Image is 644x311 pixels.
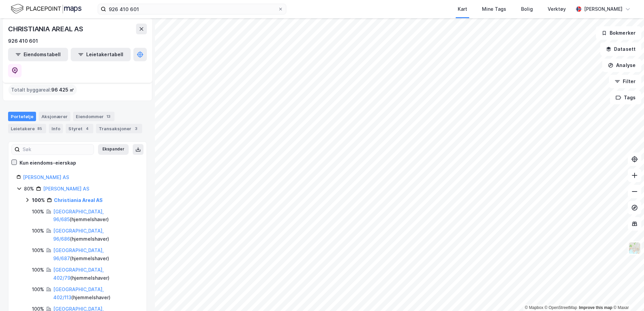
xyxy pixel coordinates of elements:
button: Ekspander [98,144,129,155]
div: ( hjemmelshaver ) [53,246,138,263]
a: Mapbox [525,305,543,310]
div: 100% [32,196,45,204]
button: Filter [609,75,641,88]
a: [GEOGRAPHIC_DATA], 402/79 [53,267,104,281]
div: [PERSON_NAME] [584,5,622,13]
div: Kart [458,5,467,13]
div: ( hjemmelshaver ) [53,266,138,282]
div: ( hjemmelshaver ) [53,285,138,302]
div: 100% [32,227,44,235]
a: OpenStreetMap [545,305,577,310]
input: Søk på adresse, matrikkel, gårdeiere, leietakere eller personer [106,4,278,14]
div: 80% [24,185,34,193]
div: Leietakere [8,124,46,133]
a: [GEOGRAPHIC_DATA], 96/685 [53,209,104,222]
span: 96 425 ㎡ [51,86,74,94]
button: Analyse [602,59,641,72]
div: 100% [32,266,44,274]
iframe: Chat Widget [610,279,644,311]
img: logo.f888ab2527a4732fd821a326f86c7f29.svg [11,3,82,15]
a: [PERSON_NAME] AS [23,174,69,180]
a: Christiania Areal AS [54,197,103,203]
div: 85 [36,125,43,132]
div: Totalt byggareal : [8,84,77,95]
div: Styret [66,124,93,133]
div: Info [49,124,63,133]
button: Bokmerker [596,26,641,40]
button: Leietakertabell [71,48,131,61]
div: 13 [105,113,112,120]
div: 4 [84,125,91,132]
div: ( hjemmelshaver ) [53,227,138,243]
div: CHRISTIANIA AREAL AS [8,24,85,34]
div: ( hjemmelshaver ) [53,208,138,224]
button: Tags [610,91,641,104]
div: 100% [32,208,44,216]
div: Verktøy [548,5,566,13]
button: Datasett [600,42,641,56]
a: [GEOGRAPHIC_DATA], 402/113 [53,286,104,300]
div: 100% [32,246,44,254]
div: Transaksjoner [96,124,142,133]
a: Improve this map [579,305,612,310]
div: Aksjonærer [39,112,70,121]
div: Eiendommer [73,112,115,121]
input: Søk [20,144,94,154]
a: [GEOGRAPHIC_DATA], 96/686 [53,228,104,242]
button: Eiendomstabell [8,48,68,61]
div: 3 [133,125,139,132]
img: Z [628,242,641,254]
a: [GEOGRAPHIC_DATA], 96/687 [53,247,104,261]
a: [PERSON_NAME] AS [43,186,89,192]
div: 926 410 601 [8,37,38,45]
div: Portefølje [8,112,36,121]
div: Bolig [521,5,533,13]
div: Mine Tags [482,5,506,13]
div: Kun eiendoms-eierskap [20,159,76,167]
div: 100% [32,285,44,293]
